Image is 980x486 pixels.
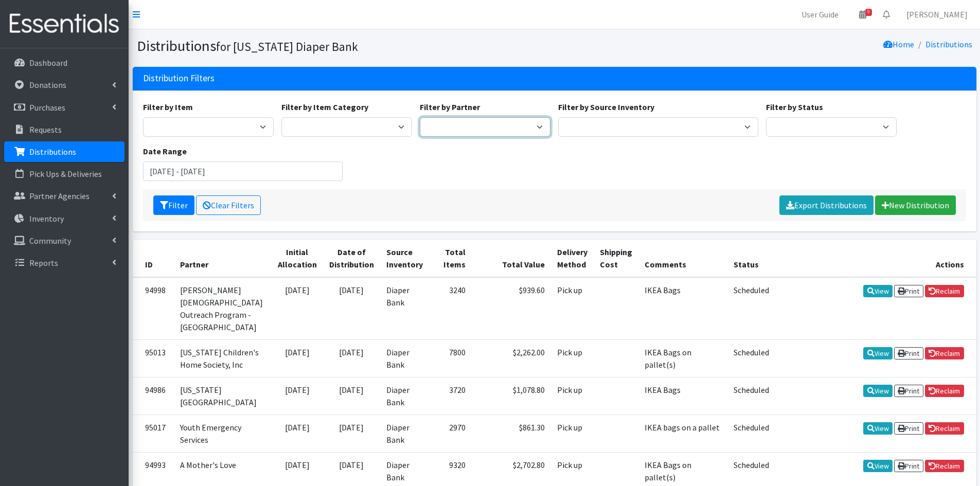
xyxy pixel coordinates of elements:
label: Filter by Source Inventory [558,101,654,113]
p: Community [29,236,71,246]
td: Pick up [551,339,594,377]
p: Donations [29,80,66,90]
a: Home [883,39,914,49]
th: Total Items [433,240,472,277]
th: Status [727,240,775,277]
td: [DATE] [323,277,380,340]
a: Print [894,385,923,397]
a: Community [4,230,124,251]
td: Youth Emergency Services [174,415,272,452]
td: 95017 [133,415,174,452]
p: Pick Ups & Deliveries [29,169,102,179]
a: Reports [4,253,124,273]
td: [US_STATE] Children's Home Society, Inc [174,339,272,377]
td: Scheduled [727,339,775,377]
td: Diaper Bank [380,377,433,415]
p: Partner Agencies [29,191,90,201]
td: 94986 [133,377,174,415]
a: View [863,385,893,397]
button: Filter [153,195,194,215]
td: [DATE] [272,377,323,415]
p: Requests [29,124,62,135]
th: Actions [775,240,976,277]
a: Requests [4,119,124,140]
td: [DATE] [272,277,323,340]
th: Date of Distribution [323,240,380,277]
a: Print [894,460,923,472]
td: 3720 [433,377,472,415]
a: Reclaim [925,285,964,297]
td: 3240 [433,277,472,340]
td: Pick up [551,415,594,452]
img: HumanEssentials [4,7,124,41]
label: Date Range [143,145,187,157]
p: Reports [29,258,58,268]
th: Partner [174,240,272,277]
a: Inventory [4,208,124,229]
td: Diaper Bank [380,415,433,452]
a: Reclaim [925,460,964,472]
th: Total Value [472,240,551,277]
td: $2,262.00 [472,339,551,377]
td: IKEA bags on a pallet [638,415,727,452]
a: Reclaim [925,422,964,435]
td: [DATE] [323,377,380,415]
td: Pick up [551,277,594,340]
a: Print [894,422,923,435]
td: [DATE] [323,339,380,377]
span: 9 [865,9,872,16]
a: Reclaim [925,385,964,397]
td: Pick up [551,377,594,415]
a: Distributions [925,39,972,49]
th: ID [133,240,174,277]
td: Scheduled [727,277,775,340]
td: [US_STATE] [GEOGRAPHIC_DATA] [174,377,272,415]
a: New Distribution [875,195,956,215]
p: Purchases [29,102,65,113]
th: Source Inventory [380,240,433,277]
a: Purchases [4,97,124,118]
a: Donations [4,75,124,95]
a: Dashboard [4,52,124,73]
p: Inventory [29,213,64,224]
td: [DATE] [272,415,323,452]
h3: Distribution Filters [143,73,215,84]
a: View [863,285,893,297]
a: Print [894,285,923,297]
a: View [863,347,893,359]
td: 94998 [133,277,174,340]
th: Initial Allocation [272,240,323,277]
p: Distributions [29,147,76,157]
td: IKEA Bags on pallet(s) [638,339,727,377]
td: $1,078.80 [472,377,551,415]
td: 2970 [433,415,472,452]
td: Diaper Bank [380,277,433,340]
td: [DATE] [272,339,323,377]
td: $861.30 [472,415,551,452]
input: January 1, 2011 - December 31, 2011 [143,161,343,181]
a: Print [894,347,923,359]
th: Delivery Method [551,240,594,277]
p: Dashboard [29,58,67,68]
td: Scheduled [727,415,775,452]
label: Filter by Item [143,101,193,113]
label: Filter by Partner [420,101,480,113]
a: [PERSON_NAME] [898,4,976,25]
td: [DATE] [323,415,380,452]
td: IKEA Bags [638,277,727,340]
small: for [US_STATE] Diaper Bank [216,39,358,54]
a: Export Distributions [779,195,874,215]
td: $939.60 [472,277,551,340]
a: Partner Agencies [4,186,124,206]
td: 95013 [133,339,174,377]
a: Pick Ups & Deliveries [4,164,124,184]
td: [PERSON_NAME][DEMOGRAPHIC_DATA] Outreach Program - [GEOGRAPHIC_DATA] [174,277,272,340]
td: Diaper Bank [380,339,433,377]
td: 7800 [433,339,472,377]
a: Clear Filters [196,195,261,215]
td: IKEA Bags [638,377,727,415]
label: Filter by Status [766,101,823,113]
a: 9 [851,4,875,25]
h1: Distributions [137,37,551,55]
th: Shipping Cost [594,240,638,277]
